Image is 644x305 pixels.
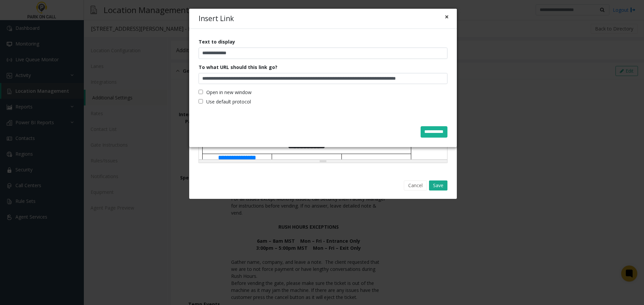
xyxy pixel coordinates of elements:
button: Close [445,13,449,20]
h4: Insert Link [199,13,234,24]
label: To what URL should this link go? [199,64,277,71]
label: Open in new window [199,89,252,96]
input: Use default protocol [199,99,203,103]
label: Use default protocol [199,98,251,105]
label: Text to display [199,38,235,45]
input: Open in new window [199,90,203,94]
